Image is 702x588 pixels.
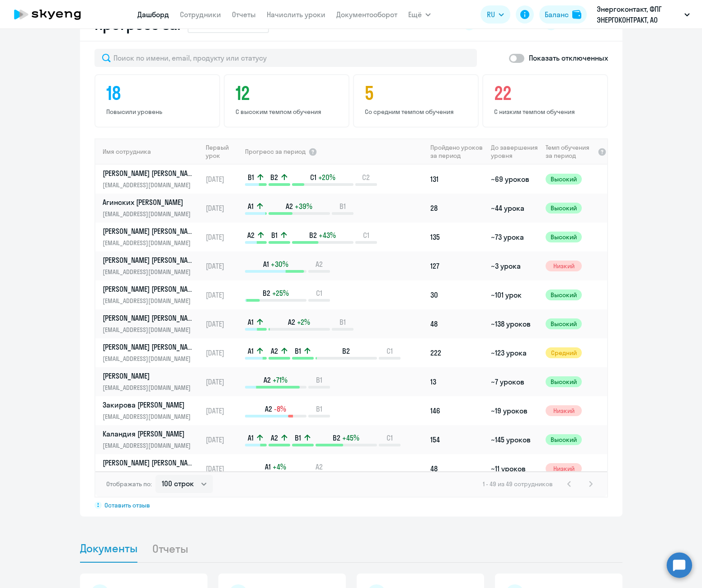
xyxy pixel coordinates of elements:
[103,429,202,450] a: Каландия [PERSON_NAME][EMAIL_ADDRESS][DOMAIN_NAME]
[103,197,196,207] p: Агинских [PERSON_NAME]
[318,172,335,182] span: +20%
[202,194,244,223] td: [DATE]
[202,367,244,396] td: [DATE]
[202,425,244,454] td: [DATE]
[546,289,582,300] span: Высокий
[316,288,322,298] span: C1
[286,201,293,211] span: A2
[103,284,202,306] a: [PERSON_NAME] [PERSON_NAME][EMAIL_ADDRESS][DOMAIN_NAME]
[316,375,322,385] span: B1
[427,396,487,425] td: 146
[245,147,306,156] span: Прогресс за период
[106,480,152,488] span: Отображать по:
[339,317,346,327] span: B1
[597,4,681,25] p: Энергоконтакт, ФПГ ЭНЕРГОКОНТРАКТ, АО
[386,433,393,443] span: C1
[572,10,581,19] img: balance
[546,232,582,242] span: Высокий
[427,280,487,309] td: 30
[427,194,487,223] td: 28
[180,10,221,19] a: Сотрудники
[546,174,582,185] span: Высокий
[539,5,587,24] button: Балансbalance
[103,180,196,190] p: [EMAIL_ADDRESS][DOMAIN_NAME]
[316,404,322,414] span: B1
[273,375,287,385] span: +71%
[95,138,202,165] th: Имя сотрудника
[288,317,295,327] span: A2
[487,454,542,483] td: ~11 уроков
[202,280,244,309] td: [DATE]
[295,346,301,356] span: B1
[487,425,542,454] td: ~145 уроков
[202,138,244,165] th: Первый урок
[362,172,370,182] span: C2
[202,338,244,367] td: [DATE]
[427,367,487,396] td: 13
[487,367,542,396] td: ~7 уроков
[274,404,286,414] span: -8%
[247,230,254,240] span: A2
[427,425,487,454] td: 154
[103,226,196,236] p: [PERSON_NAME] [PERSON_NAME]
[333,433,340,443] span: B2
[103,238,196,248] p: [EMAIL_ADDRESS][DOMAIN_NAME]
[263,288,270,298] span: B2
[103,412,196,422] p: [EMAIL_ADDRESS][DOMAIN_NAME]
[103,342,196,352] p: [PERSON_NAME] [PERSON_NAME]
[427,251,487,280] td: 127
[487,338,542,367] td: ~123 урока
[297,317,310,327] span: +2%
[103,400,196,410] p: Закирова [PERSON_NAME]
[106,108,211,116] p: Повысили уровень
[103,284,196,294] p: [PERSON_NAME] [PERSON_NAME]
[487,309,542,338] td: ~138 уроков
[103,296,196,306] p: [EMAIL_ADDRESS][DOMAIN_NAME]
[546,376,582,387] span: Высокий
[103,441,196,450] p: [EMAIL_ADDRESS][DOMAIN_NAME]
[546,434,582,445] span: Высокий
[316,259,323,269] span: A2
[487,165,542,194] td: ~69 уроков
[248,433,254,443] span: A1
[248,346,254,356] span: A1
[263,259,269,269] span: A1
[592,4,694,25] button: Энергоконтакт, ФПГ ЭНЕРГОКОНТРАКТ, АО
[529,52,608,63] p: Показать отключенных
[316,462,323,472] span: A2
[236,82,340,104] h4: 12
[248,172,254,182] span: B1
[487,396,542,425] td: ~19 уроков
[137,10,169,19] a: Дашборд
[271,259,288,269] span: +30%
[408,5,431,24] button: Ещё
[104,501,150,509] span: Оставить отзыв
[272,288,289,298] span: +25%
[232,10,256,19] a: Отчеты
[202,309,244,338] td: [DATE]
[103,226,202,248] a: [PERSON_NAME] [PERSON_NAME][EMAIL_ADDRESS][DOMAIN_NAME]
[487,194,542,223] td: ~44 урока
[202,223,244,251] td: [DATE]
[487,280,542,309] td: ~101 урок
[546,261,582,271] span: Низкий
[103,458,196,468] p: [PERSON_NAME] [PERSON_NAME]
[103,400,202,422] a: Закирова [PERSON_NAME][EMAIL_ADDRESS][DOMAIN_NAME]
[342,346,350,356] span: B2
[336,10,397,19] a: Документооборот
[103,267,196,277] p: [EMAIL_ADDRESS][DOMAIN_NAME]
[546,318,582,329] span: Высокий
[202,396,244,425] td: [DATE]
[202,165,244,194] td: [DATE]
[494,108,599,116] p: С низким темпом обучения
[427,223,487,251] td: 135
[103,168,202,190] a: [PERSON_NAME] [PERSON_NAME][EMAIL_ADDRESS][DOMAIN_NAME]
[94,49,477,67] input: Поиск по имени, email, продукту или статусу
[265,462,271,472] span: A1
[408,9,422,20] span: Ещё
[546,203,582,213] span: Высокий
[481,5,510,24] button: RU
[273,462,286,472] span: +4%
[103,168,196,178] p: [PERSON_NAME] [PERSON_NAME]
